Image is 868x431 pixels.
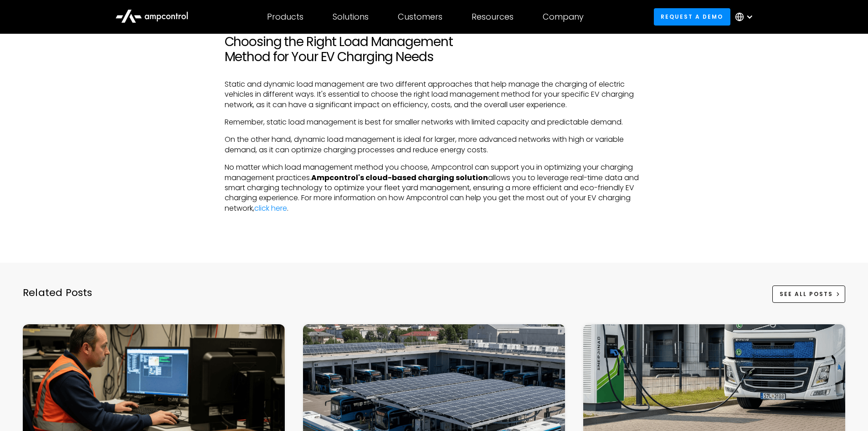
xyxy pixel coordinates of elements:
p: Static and dynamic load management are two different approaches that help manage the charging of ... [225,79,644,110]
a: click here [254,203,287,213]
a: Request a demo [654,8,730,25]
div: Resources [472,12,514,22]
p: Remember, static load management is best for smaller networks with limited capacity and predictab... [225,117,644,127]
div: Solutions [333,12,369,22]
div: Products [267,12,303,22]
strong: Ampcontrol's cloud-based charging solution [311,172,488,183]
p: On the other hand, dynamic load management is ideal for larger, more advanced networks with high ... [225,135,644,155]
div: Company [543,12,584,22]
div: See All Posts [780,290,833,298]
p: No matter which load management method you choose, Ampcontrol can support you in optimizing your ... [225,162,644,213]
div: Customers [398,12,442,22]
a: See All Posts [772,286,845,302]
div: Related Posts [23,286,92,313]
h2: Choosing the Right Load Management Method for Your EV Charging Needs [225,34,644,65]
